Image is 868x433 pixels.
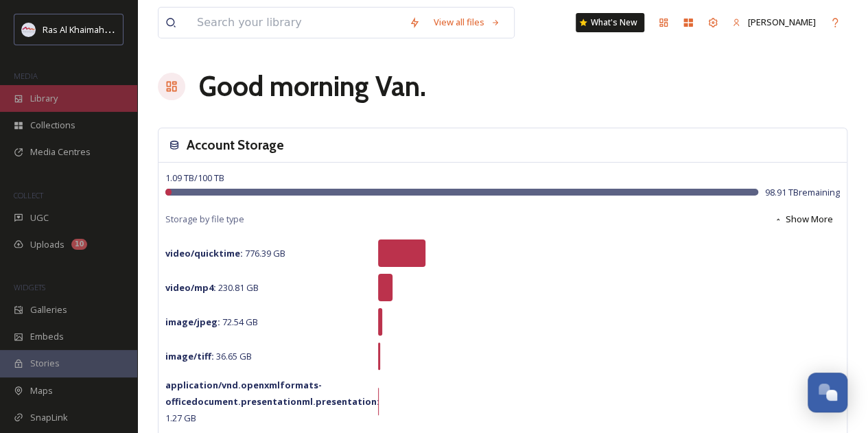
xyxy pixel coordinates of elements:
[748,16,816,28] span: [PERSON_NAME]
[30,303,67,316] span: Galleries
[30,330,64,343] span: Embeds
[165,247,285,259] span: 776.39 GB
[165,379,379,408] strong: application/vnd.openxmlformats-officedocument.presentationml.presentation :
[30,384,53,397] span: Maps
[30,411,68,424] span: SnapLink
[165,247,243,259] strong: video/quicktime :
[14,190,43,200] span: COLLECT
[165,172,224,184] span: 1.09 TB / 100 TB
[165,379,379,424] span: 1.27 GB
[71,239,87,250] div: 10
[30,357,60,370] span: Stories
[165,213,244,226] span: Storage by file type
[165,350,252,362] span: 36.65 GB
[30,119,75,132] span: Collections
[190,8,402,38] input: Search your library
[165,281,216,294] strong: video/mp4 :
[767,206,840,233] button: Show More
[30,238,64,251] span: Uploads
[725,9,823,36] a: [PERSON_NAME]
[165,316,258,328] span: 72.54 GB
[165,350,214,362] strong: image/tiff :
[165,316,220,328] strong: image/jpeg :
[808,373,847,412] button: Open Chat
[14,71,38,81] span: MEDIA
[30,211,49,224] span: UGC
[43,23,237,36] span: Ras Al Khaimah Tourism Development Authority
[30,92,58,105] span: Library
[187,135,284,155] h3: Account Storage
[427,9,507,36] a: View all files
[765,186,840,199] span: 98.91 TB remaining
[576,13,644,32] a: What's New
[165,281,259,294] span: 230.81 GB
[22,23,36,36] img: Logo_RAKTDA_RGB-01.png
[30,145,91,159] span: Media Centres
[199,66,426,107] h1: Good morning Van .
[14,282,45,292] span: WIDGETS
